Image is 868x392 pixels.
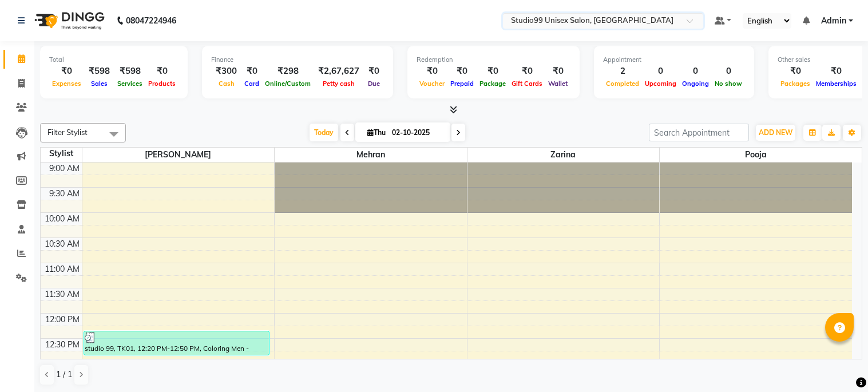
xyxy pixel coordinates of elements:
[47,163,82,175] div: 9:00 AM
[603,80,642,88] span: Completed
[49,65,84,78] div: ₹0
[679,80,712,88] span: Ongoing
[778,65,813,78] div: ₹0
[467,148,660,162] span: zarina
[42,288,82,300] div: 11:30 AM
[84,331,269,355] div: studio 99, TK01, 12:20 PM-12:50 PM, Coloring Men - [PERSON_NAME] Color
[642,80,679,88] span: Upcoming
[712,65,745,78] div: 0
[216,80,237,88] span: Cash
[447,80,477,88] span: Prepaid
[820,346,857,381] iframe: chat widget
[365,80,383,88] span: Due
[43,339,82,351] div: 12:30 PM
[545,65,570,78] div: ₹0
[145,65,179,78] div: ₹0
[211,65,241,78] div: ₹300
[88,80,110,88] span: Sales
[509,65,545,78] div: ₹0
[49,80,84,88] span: Expenses
[43,314,82,326] div: 12:00 PM
[389,124,446,141] input: 2025-10-02
[84,65,114,78] div: ₹598
[759,128,792,137] span: ADD NEW
[320,80,358,88] span: Petty cash
[813,65,859,78] div: ₹0
[82,148,275,162] span: [PERSON_NAME]
[42,213,82,225] div: 10:00 AM
[603,55,745,65] div: Appointment
[42,238,82,250] div: 10:30 AM
[821,15,846,27] span: Admin
[417,65,447,78] div: ₹0
[364,65,384,78] div: ₹0
[813,80,859,88] span: Memberships
[41,148,82,160] div: Stylist
[126,5,176,37] b: 08047224946
[477,80,509,88] span: Package
[211,55,384,65] div: Finance
[42,263,82,275] div: 11:00 AM
[47,188,82,200] div: 9:30 AM
[114,65,145,78] div: ₹598
[241,65,262,78] div: ₹0
[509,80,545,88] span: Gift Cards
[47,128,88,137] span: Filter Stylist
[756,125,795,141] button: ADD NEW
[310,124,338,141] span: Today
[545,80,570,88] span: Wallet
[364,128,389,137] span: Thu
[49,55,179,65] div: Total
[417,55,570,65] div: Redemption
[712,80,745,88] span: No show
[145,80,179,88] span: Products
[262,65,314,78] div: ₹298
[679,65,712,78] div: 0
[275,148,467,162] span: Mehran
[642,65,679,78] div: 0
[417,80,447,88] span: Voucher
[477,65,509,78] div: ₹0
[660,148,852,162] span: pooja
[314,65,364,78] div: ₹2,67,627
[114,80,145,88] span: Services
[603,65,642,78] div: 2
[56,369,72,381] span: 1 / 1
[649,124,749,141] input: Search Appointment
[241,80,262,88] span: Card
[778,80,813,88] span: Packages
[262,80,314,88] span: Online/Custom
[447,65,477,78] div: ₹0
[29,5,108,37] img: logo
